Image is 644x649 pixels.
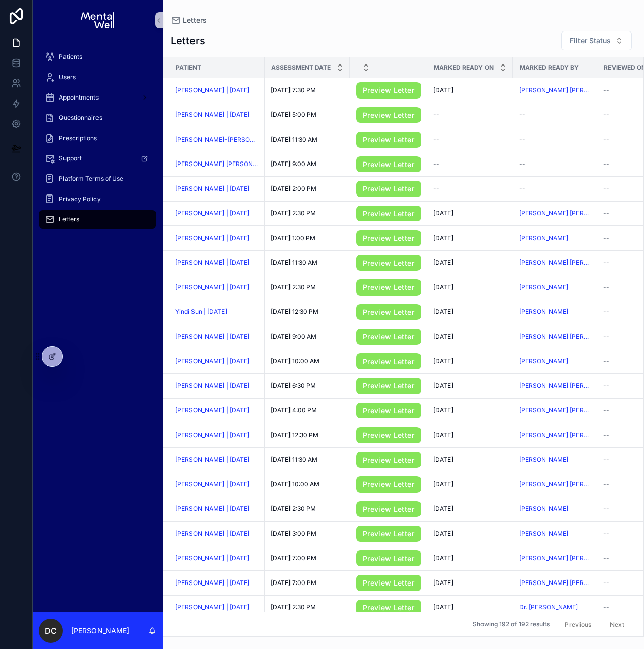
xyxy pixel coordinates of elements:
[175,431,249,439] a: [PERSON_NAME] | [DATE]
[519,406,591,414] a: [PERSON_NAME] [PERSON_NAME]
[519,554,591,562] a: [PERSON_NAME] [PERSON_NAME]
[433,185,439,193] span: --
[603,456,609,464] span: --
[271,530,316,538] span: [DATE] 3:00 PM
[519,86,591,94] a: [PERSON_NAME] [PERSON_NAME]
[603,357,609,365] span: --
[356,329,421,345] a: Preview Letter
[175,406,249,414] a: [PERSON_NAME] | [DATE]
[356,181,421,197] a: Preview Letter
[356,378,421,394] a: Preview Letter
[175,554,249,562] a: [PERSON_NAME] | [DATE]
[39,210,156,229] a: Letters
[175,480,249,489] a: [PERSON_NAME] | [DATE]
[603,283,609,291] span: --
[175,308,259,316] a: Yindi Sun | [DATE]
[175,480,259,489] a: [PERSON_NAME] | [DATE]
[39,129,156,147] a: Prescriptions
[356,526,421,542] a: Preview Letter
[433,431,507,439] a: [DATE]
[433,480,453,489] span: [DATE]
[175,382,259,390] a: [PERSON_NAME] | [DATE]
[519,258,591,267] a: [PERSON_NAME] [PERSON_NAME]
[175,209,249,217] a: [PERSON_NAME] | [DATE]
[519,505,591,513] a: [PERSON_NAME]
[271,333,344,341] a: [DATE] 9:00 AM
[356,403,421,419] a: Preview Letter
[271,406,344,414] a: [DATE] 4:00 PM
[519,308,591,316] a: [PERSON_NAME]
[271,136,344,144] a: [DATE] 11:30 AM
[271,111,344,119] a: [DATE] 5:00 PM
[175,357,249,365] a: [PERSON_NAME] | [DATE]
[519,209,591,217] a: [PERSON_NAME] [PERSON_NAME]
[519,160,525,168] span: --
[175,431,259,439] a: [PERSON_NAME] | [DATE]
[433,86,453,94] span: [DATE]
[603,86,609,94] span: --
[171,15,207,25] a: Letters
[271,209,316,217] span: [DATE] 2:30 PM
[433,480,507,489] a: [DATE]
[175,258,249,267] a: [PERSON_NAME] | [DATE]
[356,206,421,222] a: Preview Letter
[271,308,318,316] span: [DATE] 12:30 PM
[603,431,609,439] span: --
[519,283,568,291] span: [PERSON_NAME]
[433,283,507,291] a: [DATE]
[175,456,259,464] a: [PERSON_NAME] | [DATE]
[271,283,344,291] a: [DATE] 2:30 PM
[433,209,507,217] a: [DATE]
[433,530,507,538] a: [DATE]
[433,431,453,439] span: [DATE]
[519,308,568,316] span: [PERSON_NAME]
[356,476,421,493] a: Preview Letter
[519,333,591,341] a: [PERSON_NAME] [PERSON_NAME]
[433,382,507,390] a: [DATE]
[356,156,421,173] a: Preview Letter
[519,382,591,390] a: [PERSON_NAME] [PERSON_NAME]
[519,431,591,439] a: [PERSON_NAME] [PERSON_NAME]
[519,136,591,144] a: --
[175,333,249,341] span: [PERSON_NAME] | [DATE]
[356,452,421,468] a: Preview Letter
[603,308,609,316] span: --
[356,230,421,246] a: Preview Letter
[39,170,156,188] a: Platform Terms of Use
[433,185,507,193] a: --
[271,431,318,439] span: [DATE] 12:30 PM
[175,160,259,168] a: [PERSON_NAME] [PERSON_NAME] | [DATE]
[59,154,82,163] span: Support
[356,82,421,99] a: Preview Letter
[271,480,319,489] span: [DATE] 10:00 AM
[175,406,259,414] a: [PERSON_NAME] | [DATE]
[271,258,317,267] span: [DATE] 11:30 AM
[175,308,227,316] a: Yindi Sun | [DATE]
[433,554,507,562] a: [DATE]
[175,234,249,242] a: [PERSON_NAME] | [DATE]
[356,353,421,370] a: Preview Letter
[433,406,507,414] a: [DATE]
[356,279,421,296] a: Preview Letter
[433,136,439,144] span: --
[519,456,568,464] a: [PERSON_NAME]
[433,530,453,538] span: [DATE]
[433,160,507,168] a: --
[175,382,249,390] span: [PERSON_NAME] | [DATE]
[433,456,507,464] a: [DATE]
[519,357,568,365] span: [PERSON_NAME]
[433,333,507,341] a: [DATE]
[271,86,344,94] a: [DATE] 7:30 PM
[175,111,249,119] span: [PERSON_NAME] | [DATE]
[175,283,249,291] a: [PERSON_NAME] | [DATE]
[433,111,507,119] a: --
[519,185,591,193] a: --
